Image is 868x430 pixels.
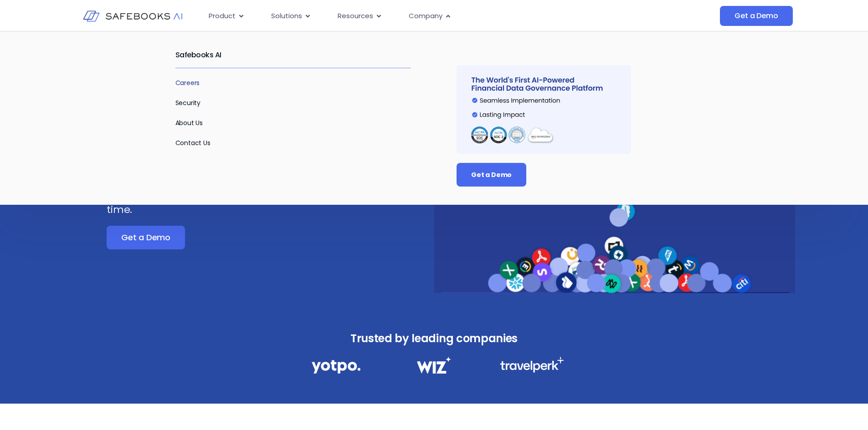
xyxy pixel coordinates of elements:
[734,11,778,20] span: Get a Demo
[720,6,792,26] a: Get a Demo
[107,226,185,249] a: Get a Demo
[412,357,455,374] img: Financial Data Governance 2
[209,11,236,21] span: Product
[500,357,564,373] img: Financial Data Governance 3
[121,233,170,242] span: Get a Demo
[409,11,442,21] span: Company
[201,7,629,25] nav: Menu
[175,118,203,127] a: About Us
[471,170,512,179] span: Get a Demo
[457,163,526,187] a: Get a Demo
[271,11,302,21] span: Solutions
[201,7,629,25] div: Menu Toggle
[175,98,201,107] a: Security
[175,42,411,68] h2: Safebooks AI
[175,78,200,87] a: Careers
[175,138,211,147] a: Contact Us
[338,11,373,21] span: Resources
[292,329,577,348] h3: Trusted by leading companies
[312,357,360,376] img: Financial Data Governance 1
